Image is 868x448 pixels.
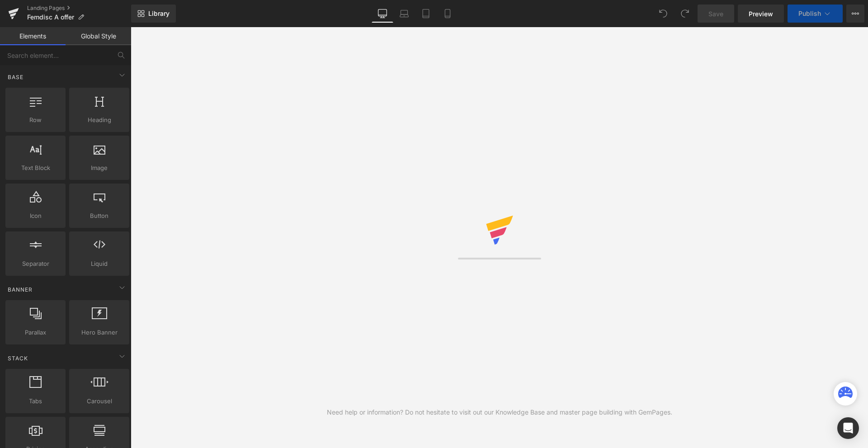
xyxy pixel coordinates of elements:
button: Undo [654,5,672,23]
span: Hero Banner [72,328,127,337]
span: Button [72,211,127,221]
span: Preview [749,9,773,19]
span: Tabs [8,396,63,406]
a: Preview [738,5,784,23]
span: Text Block [8,163,63,173]
span: Image [72,163,127,173]
button: More [846,5,864,23]
span: Separator [8,259,63,269]
span: Row [8,115,63,125]
a: Tablet [415,5,437,23]
a: New Library [131,5,176,23]
a: Global Style [66,27,131,45]
span: Femdisc A offer [27,14,74,21]
span: Publish [798,10,821,17]
span: Parallax [8,328,63,337]
div: Open Intercom Messenger [837,417,859,439]
a: Landing Pages [27,5,131,12]
span: Banner [7,285,33,294]
div: Need help or information? Do not hesitate to visit out our Knowledge Base and master page buildin... [327,407,672,417]
span: Carousel [72,396,127,406]
a: Laptop [393,5,415,23]
button: Publish [788,5,843,23]
span: Save [708,9,723,19]
span: Base [7,73,24,81]
span: Library [148,9,170,18]
button: Redo [676,5,694,23]
span: Stack [7,354,29,363]
a: Mobile [437,5,458,23]
span: Icon [8,211,63,221]
span: Liquid [72,259,127,269]
a: Desktop [372,5,393,23]
span: Heading [72,115,127,125]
